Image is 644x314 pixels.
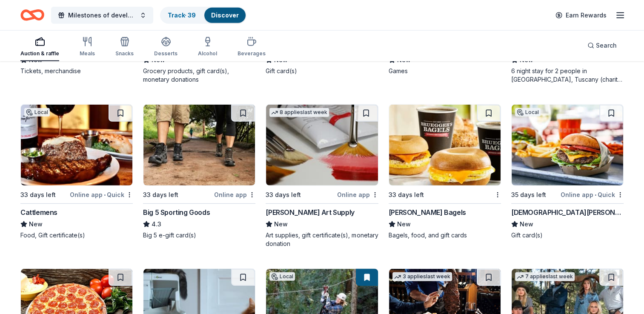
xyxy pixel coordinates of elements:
span: New [397,219,411,229]
span: 4.3 [152,219,161,229]
span: Milestones of development celebrates 40 years [68,10,136,20]
button: Desserts [154,33,177,61]
div: Gift card(s) [511,231,624,240]
img: Image for Gott's Roadside [512,105,623,186]
button: Snacks [115,33,134,61]
div: 35 days left [511,190,546,200]
button: Alcohol [198,33,217,61]
a: Home [20,5,44,25]
button: Search [581,37,624,54]
button: Meals [80,33,95,61]
button: Milestones of development celebrates 40 years [51,7,153,24]
div: Gift card(s) [266,67,378,75]
div: Local [269,272,295,281]
span: Search [596,40,617,51]
div: Food, Gift certificate(s) [20,231,133,240]
span: New [520,219,533,229]
div: Big 5 Sporting Goods [143,207,210,217]
img: Image for Trekell Art Supply [266,105,378,186]
div: Art supplies, gift certificate(s), monetary donation [266,231,378,248]
div: Auction & raffle [20,50,59,57]
a: Track· 39 [168,11,196,19]
img: Image for Bruegger's Bagels [389,105,501,186]
span: • [595,191,596,198]
span: New [29,219,43,229]
div: [PERSON_NAME] Art Supply [266,207,354,217]
a: Image for Trekell Art Supply8 applieslast week33 days leftOnline app[PERSON_NAME] Art SupplyNewAr... [266,104,378,248]
div: Local [515,108,541,117]
a: Image for Gott's RoadsideLocal35 days leftOnline app•Quick[DEMOGRAPHIC_DATA][PERSON_NAME] Roadsid... [511,104,624,240]
div: 7 applies last week [515,272,575,281]
div: 3 applies last week [392,272,452,281]
img: Image for Cattlemens [21,105,132,186]
div: Online app Quick [561,189,624,200]
div: Tickets, merchandise [20,67,133,75]
a: Image for CattlemensLocal33 days leftOnline app•QuickCattlemensNewFood, Gift certificate(s) [20,104,133,240]
div: 6 night stay for 2 people in [GEOGRAPHIC_DATA], Tuscany (charity rate is $1380; retails at $2200;... [511,67,624,84]
a: Discover [211,11,239,19]
div: Alcohol [198,50,217,57]
div: 8 applies last week [269,108,329,117]
a: Image for Bruegger's Bagels33 days left[PERSON_NAME] BagelsNewBagels, food, and gift cards [389,104,501,240]
div: 33 days left [266,190,301,200]
div: Local [24,108,50,117]
div: Desserts [154,50,177,57]
button: Track· 39Discover [160,7,246,24]
div: Big 5 e-gift card(s) [143,231,255,240]
div: Online app Quick [70,189,133,200]
div: [DEMOGRAPHIC_DATA][PERSON_NAME] Roadside [511,207,624,217]
button: Auction & raffle [20,33,59,61]
div: Grocery products, gift card(s), monetary donations [143,67,255,84]
div: Online app [337,189,378,200]
div: 33 days left [389,190,424,200]
span: New [274,219,288,229]
div: 33 days left [20,190,56,200]
a: Image for Big 5 Sporting Goods33 days leftOnline appBig 5 Sporting Goods4.3Big 5 e-gift card(s) [143,104,255,240]
button: Beverages [238,33,266,61]
div: Bagels, food, and gift cards [389,231,501,240]
div: Beverages [238,50,266,57]
a: Earn Rewards [550,8,612,23]
div: [PERSON_NAME] Bagels [389,207,466,217]
div: Cattlemens [20,207,57,217]
span: • [104,191,106,198]
div: Games [389,67,501,75]
div: Online app [214,189,255,200]
div: Meals [80,50,95,57]
img: Image for Big 5 Sporting Goods [143,105,255,186]
div: 33 days left [143,190,178,200]
div: Snacks [115,50,134,57]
